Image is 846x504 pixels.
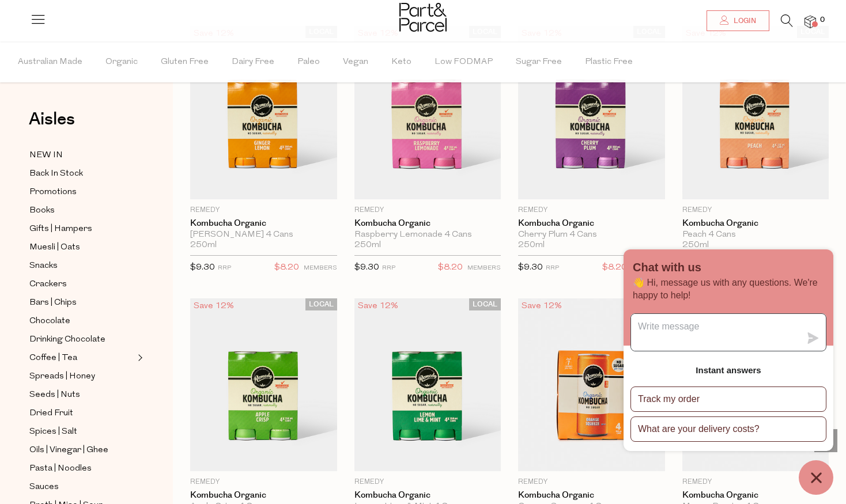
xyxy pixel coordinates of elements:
a: Spices | Salt [29,425,134,439]
span: LOCAL [469,298,501,310]
span: $8.20 [438,260,463,275]
a: Login [707,10,769,31]
p: Remedy [518,205,665,215]
div: Raspberry Lemonade 4 Cans [354,230,501,240]
span: Snacks [29,259,58,273]
span: $9.30 [354,263,379,272]
button: Expand/Collapse Coffee | Tea [135,351,143,365]
a: Kombucha Organic [682,490,829,501]
a: Sauces [29,480,134,494]
a: Oils | Vinegar | Ghee [29,443,134,457]
p: Remedy [518,477,665,487]
span: Organic [105,42,138,82]
p: Remedy [354,205,501,215]
small: RRP [218,265,231,271]
span: Bars | Chips [29,296,77,310]
a: Kombucha Organic [354,490,501,501]
a: Aisles [29,111,75,139]
span: Spreads | Honey [29,370,95,384]
span: Vegan [343,42,368,82]
a: Kombucha Organic [190,218,337,229]
a: Snacks [29,259,134,273]
div: Cherry Plum 4 Cans [518,230,665,240]
a: Back In Stock [29,166,134,181]
span: 250ml [190,240,217,251]
img: Kombucha Organic [518,26,665,199]
span: $8.20 [602,260,627,275]
small: MEMBERS [304,265,337,271]
p: Remedy [682,205,829,215]
p: Remedy [190,477,337,487]
p: Remedy [190,205,337,215]
span: Login [731,16,756,26]
span: 250ml [682,240,709,251]
span: LOCAL [305,298,337,310]
span: Coffee | Tea [29,351,77,365]
a: Books [29,203,134,218]
a: Dried Fruit [29,406,134,420]
span: Drinking Chocolate [29,333,105,347]
div: Save 12% [354,298,402,314]
img: Kombucha Organic [354,26,501,199]
a: 0 [805,16,816,28]
small: MEMBERS [467,265,501,271]
a: NEW IN [29,148,134,162]
a: Gifts | Hampers [29,222,134,236]
small: RRP [546,265,559,271]
div: Peach 4 Cans [682,230,829,240]
div: [PERSON_NAME] 4 Cans [190,230,337,240]
inbox-online-store-chat: Shopify online store chat [620,249,837,495]
p: Remedy [354,477,501,487]
div: Save 12% [190,298,237,314]
a: Kombucha Organic [518,218,665,229]
span: Gluten Free [161,42,209,82]
a: Kombucha Organic [190,490,337,501]
span: $8.20 [274,260,299,275]
a: Coffee | Tea [29,351,134,365]
span: 0 [817,15,828,25]
span: Crackers [29,278,67,291]
a: Drinking Chocolate [29,332,134,347]
span: Aisles [29,107,75,132]
span: Australian Made [18,42,82,82]
span: Gifts | Hampers [29,222,92,236]
a: Bars | Chips [29,295,134,310]
a: Kombucha Organic [682,218,829,229]
span: Oils | Vinegar | Ghee [29,444,108,457]
img: Kombucha Organic [190,298,337,471]
span: Plastic Free [585,42,633,82]
span: Back In Stock [29,167,83,181]
img: Part&Parcel [399,3,447,32]
span: Books [29,204,55,218]
span: Seeds | Nuts [29,388,80,402]
span: Chocolate [29,314,70,328]
div: Save 12% [518,298,565,314]
a: Chocolate [29,314,134,328]
a: Muesli | Oats [29,240,134,255]
img: Kombucha Organic [518,298,665,471]
span: 250ml [518,240,545,251]
img: Kombucha Organic [190,26,337,199]
img: Kombucha Organic [682,26,829,199]
a: Kombucha Organic [354,218,501,229]
span: Muesli | Oats [29,241,80,255]
span: Dried Fruit [29,407,73,420]
small: RRP [382,265,395,271]
a: Promotions [29,185,134,199]
span: Paleo [297,42,320,82]
span: Sauces [29,480,59,494]
span: $9.30 [190,263,215,272]
span: Dairy Free [232,42,274,82]
span: Sugar Free [516,42,562,82]
span: 250ml [354,240,381,251]
span: Spices | Salt [29,425,77,439]
span: $9.30 [518,263,543,272]
a: Seeds | Nuts [29,388,134,402]
span: Keto [391,42,411,82]
a: Crackers [29,277,134,291]
a: Kombucha Organic [518,490,665,501]
img: Kombucha Organic [354,298,501,471]
span: NEW IN [29,149,63,162]
a: Pasta | Noodles [29,461,134,476]
span: Low FODMAP [435,42,493,82]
